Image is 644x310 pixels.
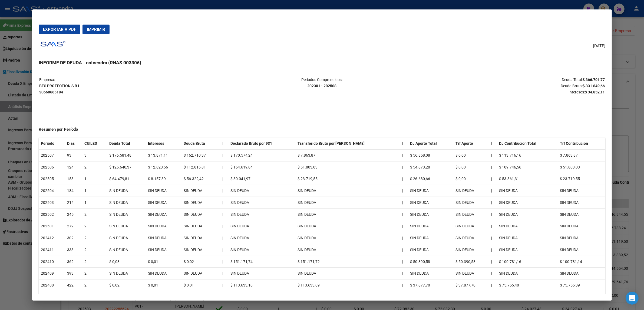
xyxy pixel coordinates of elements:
th: Deuda Total [107,138,146,149]
th: | [489,185,497,197]
td: $ 0,02 [107,279,146,291]
td: SIN DEUDA [146,291,181,303]
td: SIN DEUDA [295,232,400,244]
strong: $ 34.852,11 [585,90,605,94]
th: Trf Aporte [453,138,489,149]
td: 393 [65,268,82,279]
td: SIN DEUDA [146,185,181,197]
td: SIN DEUDA [453,291,489,303]
td: SIN DEUDA [497,185,558,197]
td: | [400,208,408,220]
th: Dias [65,138,82,149]
td: 2 [82,232,107,244]
th: | [489,256,497,268]
td: | [220,161,228,173]
th: | [489,161,497,173]
td: $ 50.390,58 [408,256,453,268]
td: SIN DEUDA [228,232,296,244]
td: SIN DEUDA [558,208,605,220]
th: | [489,208,497,220]
th: | [489,149,497,161]
td: $ 51.803,03 [558,161,605,173]
td: $ 8.157,39 [146,173,181,185]
td: SIN DEUDA [228,268,296,279]
td: 202502 [39,208,65,220]
th: | [489,138,497,149]
td: SIN DEUDA [181,208,220,220]
th: DJ Aporte Total [408,138,453,149]
td: SIN DEUDA [408,268,453,279]
td: SIN DEUDA [453,185,489,197]
td: SIN DEUDA [228,185,296,197]
td: SIN DEUDA [497,197,558,208]
td: SIN DEUDA [408,232,453,244]
td: SIN DEUDA [228,244,296,256]
td: 202411 [39,244,65,256]
p: Periodos Comprendidos: [228,77,416,89]
td: 2 [82,268,107,279]
td: | [220,197,228,208]
td: | [220,208,228,220]
td: $ 113.716,16 [497,149,558,161]
td: | [220,220,228,232]
td: SIN DEUDA [107,244,146,256]
td: SIN DEUDA [181,268,220,279]
td: SIN DEUDA [558,197,605,208]
td: SIN DEUDA [497,232,558,244]
p: Deuda Total: Deuda Bruta: Intereses: [417,77,605,95]
td: $ 80.041,97 [228,173,296,185]
td: 202503 [39,197,65,208]
td: $ 170.574,24 [228,149,296,161]
td: SIN DEUDA [107,291,146,303]
strong: 202301 - 202508 [307,84,336,88]
td: SIN DEUDA [295,268,400,279]
td: SIN DEUDA [558,232,605,244]
td: $ 0,01 [146,279,181,291]
td: | [220,256,228,268]
td: 153 [65,173,82,185]
td: | [400,268,408,279]
strong: $ 331.849,66 [583,84,605,88]
td: $ 113.633,10 [228,279,296,291]
td: 245 [65,208,82,220]
td: SIN DEUDA [107,268,146,279]
td: $ 125.640,37 [107,161,146,173]
td: $ 26.680,66 [408,173,453,185]
td: SIN DEUDA [453,220,489,232]
td: SIN DEUDA [453,244,489,256]
td: $ 112.816,81 [181,161,220,173]
td: $ 12.823,56 [146,161,181,173]
td: 2 [82,256,107,268]
td: $ 23.719,55 [295,173,400,185]
th: | [489,291,497,303]
td: SIN DEUDA [408,185,453,197]
td: SIN DEUDA [408,197,453,208]
td: 3 [82,149,107,161]
td: $ 164.619,84 [228,161,296,173]
td: SIN DEUDA [408,244,453,256]
td: $ 23.719,55 [558,173,605,185]
strong: $ 366.701,77 [583,77,605,82]
td: SIN DEUDA [181,291,220,303]
td: SIN DEUDA [558,291,605,303]
td: $ 53.361,31 [497,173,558,185]
td: SIN DEUDA [295,244,400,256]
td: $ 0,00 [453,173,489,185]
td: SIN DEUDA [453,208,489,220]
td: $ 37.877,70 [408,279,453,291]
td: $ 75.755,40 [497,279,558,291]
td: SIN DEUDA [453,197,489,208]
th: CUILES [82,138,107,149]
td: $ 0,01 [146,256,181,268]
td: $ 7.863,87 [558,149,605,161]
th: | [489,232,497,244]
td: SIN DEUDA [146,268,181,279]
button: Imprimir [82,25,110,34]
td: $ 151.171,72 [295,256,400,268]
td: SIN DEUDA [408,208,453,220]
td: | [400,244,408,256]
td: 1 [82,197,107,208]
th: Trf Contribucion [558,138,605,149]
td: SIN DEUDA [408,291,453,303]
td: 202504 [39,185,65,197]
